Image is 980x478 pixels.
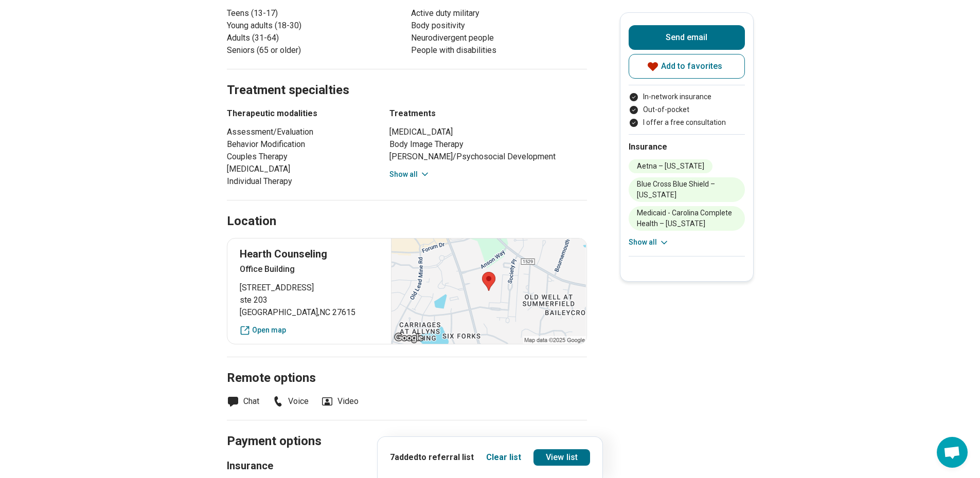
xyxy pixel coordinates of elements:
[227,175,371,188] li: Individual Therapy
[390,451,474,464] p: 7 added
[240,263,379,275] p: Office Building
[486,451,521,464] button: Clear list
[227,32,403,44] li: Adults (31-64)
[533,449,590,466] a: View list
[411,7,587,20] li: Active duty military
[389,138,587,151] li: Body Image Therapy
[661,62,723,70] span: Add to favorites
[227,151,371,163] li: Couples Therapy
[227,458,587,473] h3: Insurance
[411,44,587,57] li: People with disabilities
[629,206,745,231] li: Medicaid - Carolina Complete Health – [US_STATE]
[321,395,359,408] li: Video
[240,325,379,336] a: Open map
[629,91,745,102] li: In-network insurance
[411,32,587,44] li: Neurodivergent people
[629,159,712,173] li: Aetna – [US_STATE]
[389,126,587,138] li: [MEDICAL_DATA]
[411,20,587,32] li: Body positivity
[629,237,669,248] button: Show all
[227,7,403,20] li: Teens (13-17)
[418,452,474,462] span: to referral list
[240,306,379,319] span: [GEOGRAPHIC_DATA] , NC 27615
[227,395,259,408] li: Chat
[629,141,745,153] h2: Insurance
[629,104,745,115] li: Out-of-pocket
[629,54,745,79] button: Add to favorites
[227,57,587,99] h2: Treatment specialties
[240,294,379,306] span: ste 203
[272,395,309,408] li: Voice
[389,151,587,163] li: [PERSON_NAME]/Psychosocial Development
[629,91,745,128] ul: Payment options
[227,107,371,120] h3: Therapeutic modalities
[227,408,587,450] h2: Payment options
[227,44,403,57] li: Seniors (65 or older)
[629,117,745,128] li: I offer a free consultation
[227,20,403,32] li: Young adults (18-30)
[227,345,587,387] h2: Remote options
[937,437,968,468] div: Open chat
[389,107,587,120] h3: Treatments
[227,138,371,151] li: Behavior Modification
[629,25,745,50] button: Send email
[389,169,430,180] button: Show all
[629,177,745,202] li: Blue Cross Blue Shield – [US_STATE]
[227,163,371,175] li: [MEDICAL_DATA]
[240,282,379,294] span: [STREET_ADDRESS]
[240,247,379,261] p: Hearth Counseling
[227,126,371,138] li: Assessment/Evaluation
[227,213,276,230] h2: Location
